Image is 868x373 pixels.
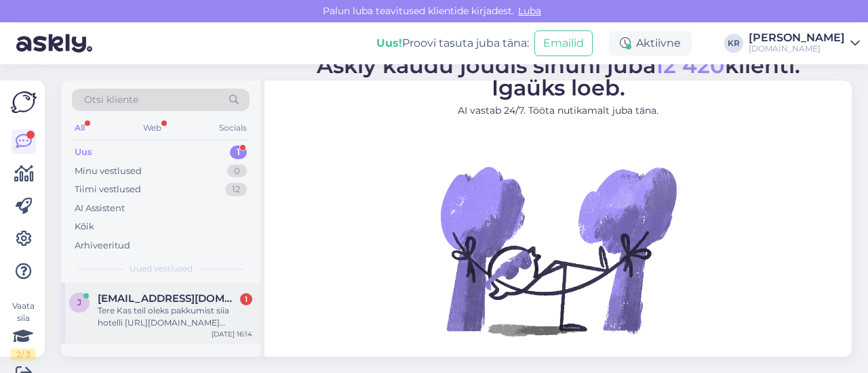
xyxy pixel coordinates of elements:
div: Aktiivne [609,31,692,56]
span: 12 420 [655,52,725,79]
div: Arhiveeritud [75,239,130,253]
button: Emailid [534,30,593,56]
span: Luba [514,5,545,17]
div: All [72,119,87,137]
div: 1 [230,146,247,159]
b: Uus! [376,37,402,49]
div: 2 / 3 [11,349,35,361]
a: [PERSON_NAME][DOMAIN_NAME] [749,32,860,54]
span: Otsi kliente [84,93,138,107]
div: Tiimi vestlused [75,183,141,196]
div: KR [724,34,743,53]
div: 1 [240,293,252,305]
div: Minu vestlused [75,164,142,178]
div: [DATE] 16:14 [212,329,252,339]
div: 0 [227,164,247,178]
div: Proovi tasuta juba täna: [376,35,529,51]
div: Tere Kas teil oleks pakkumist siia hotelli [URL][DOMAIN_NAME] väljumisega 06.10 ühele inimesele [98,305,252,329]
div: Socials [216,119,250,137]
div: [PERSON_NAME] [749,32,845,43]
div: Vaata siia [11,300,35,361]
div: 12 [225,183,247,196]
img: No Chat active [436,129,680,372]
div: [DOMAIN_NAME] [749,43,845,54]
span: jarmokalvijainen@gmail.com [98,292,239,305]
span: Askly kaudu jõudis sinuni juba klienti. Igaüks loeb. [317,52,800,101]
img: Askly Logo [11,91,37,113]
span: j [77,297,81,307]
span: Uued vestlused [130,263,193,275]
div: Kõik [75,220,94,234]
div: Web [140,119,164,137]
div: Uus [75,146,92,159]
div: AI Assistent [75,202,125,215]
p: AI vastab 24/7. Tööta nutikamalt juba täna. [317,104,800,118]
